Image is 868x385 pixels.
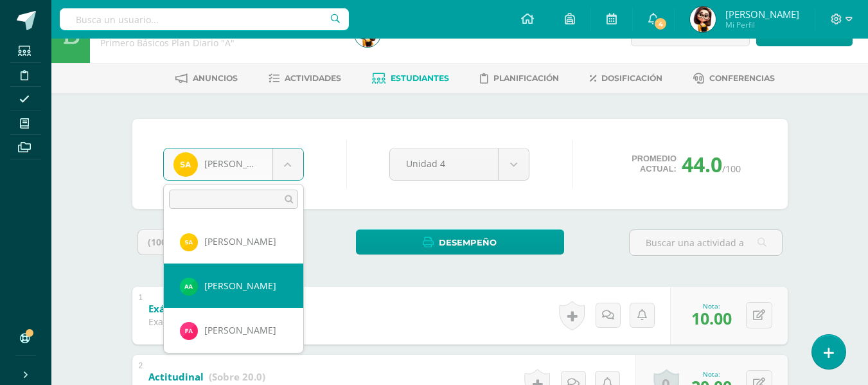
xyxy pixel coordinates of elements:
[180,278,198,296] img: 7ac7bb97263b3193dd581aa0e133762f.png
[180,322,198,340] img: 8d5f175add9ee7bbceb409216a99e9d0.png
[180,233,198,251] img: 81f13956270542cac8a1f12b2ce353b5.png
[204,324,276,336] span: [PERSON_NAME]
[204,235,276,247] span: [PERSON_NAME]
[204,280,276,292] span: [PERSON_NAME]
